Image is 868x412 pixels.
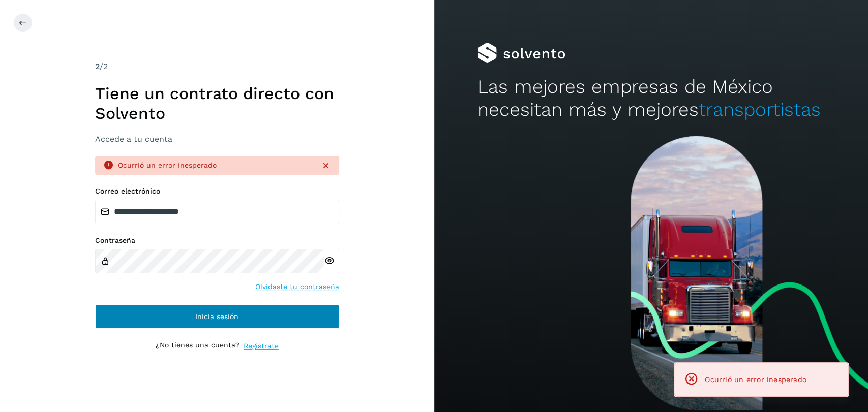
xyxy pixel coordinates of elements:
[95,134,339,144] h3: Accede a tu cuenta
[705,375,806,384] span: Ocurrió un error inesperado
[195,313,238,320] span: Inicia sesión
[95,236,339,245] label: Contraseña
[95,61,100,71] span: 2
[95,304,339,329] button: Inicia sesión
[699,99,821,120] span: transportistas
[477,76,825,121] h2: Las mejores empresas de México necesitan más y mejores
[95,187,339,196] label: Correo electrónico
[95,84,339,123] h1: Tiene un contrato directo con Solvento
[118,160,313,171] div: Ocurrió un error inesperado
[244,341,279,352] a: Regístrate
[156,341,240,352] p: ¿No tienes una cuenta?
[255,281,339,292] a: Olvidaste tu contraseña
[95,60,339,73] div: /2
